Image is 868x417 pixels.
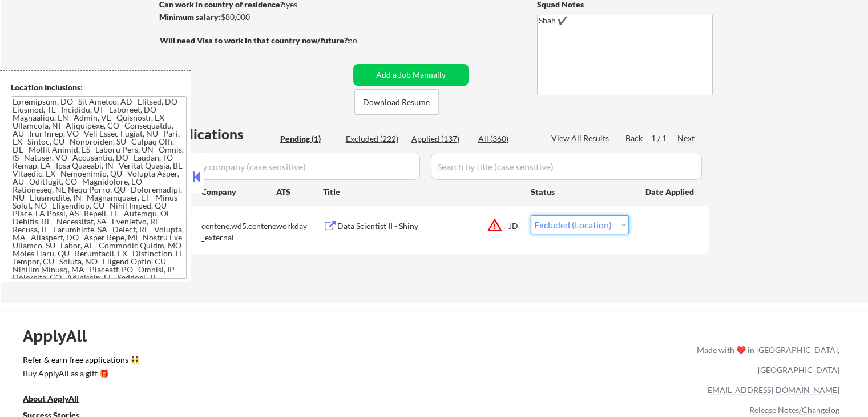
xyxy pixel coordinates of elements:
[551,133,612,144] div: View All Results
[645,186,696,198] div: Date Applied
[337,220,510,232] div: Data Scientist II - Shiny
[163,153,420,180] input: Search by company (case sensitive)
[431,153,702,180] input: Search by title (case sensitive)
[23,370,137,378] div: Buy ApplyAll as a gift 🎁
[478,133,535,145] div: All (360)
[280,133,337,145] div: Pending (1)
[411,133,469,145] div: Applied (137)
[508,215,520,236] div: JD
[159,11,349,23] div: $80,000
[487,217,503,233] button: warning_amber
[276,220,323,232] div: workday
[354,89,439,115] button: Download Resume
[201,220,276,243] div: centene.wd5.centene_external
[323,186,520,198] div: Title
[23,356,458,368] a: Refer & earn free applications 👯‍♀️
[651,133,677,144] div: 1 / 1
[625,133,644,144] div: Back
[353,64,469,86] button: Add a Job Manually
[749,405,839,415] a: Release Notes/Changelog
[23,326,100,346] div: ApplyAll
[11,82,187,93] div: Location Inclusions:
[692,340,839,380] div: Made with ❤️ in [GEOGRAPHIC_DATA], [GEOGRAPHIC_DATA]
[677,133,696,144] div: Next
[159,12,221,22] strong: Minimum salary:
[23,393,95,407] a: About ApplyAll
[276,186,323,198] div: ATS
[23,394,79,403] u: About ApplyAll
[163,127,276,141] div: Applications
[201,186,276,198] div: Company
[346,133,403,145] div: Excluded (222)
[23,368,137,382] a: Buy ApplyAll as a gift 🎁
[348,35,381,46] div: no
[705,385,839,395] a: [EMAIL_ADDRESS][DOMAIN_NAME]
[531,181,629,202] div: Status
[160,35,350,45] strong: Will need Visa to work in that country now/future?:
